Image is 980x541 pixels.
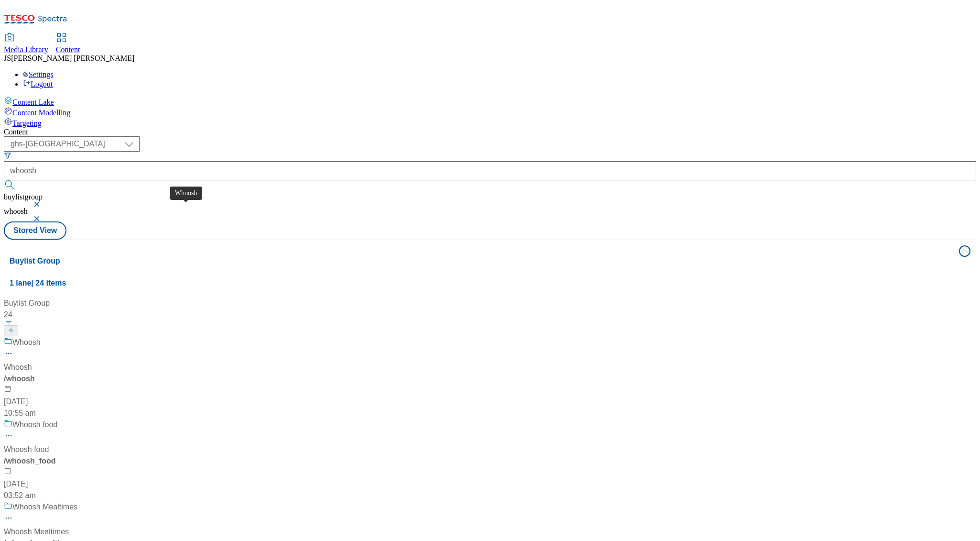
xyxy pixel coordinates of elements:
div: [DATE] [4,478,126,490]
a: Settings [23,70,54,78]
div: 24 [4,309,126,320]
div: Whoosh Mealtimes [12,501,77,513]
span: JS [4,54,11,62]
span: whoosh [4,207,28,215]
div: Whoosh [4,362,32,373]
div: Content [4,128,976,136]
span: / whoosh_food [4,457,55,465]
span: Media Library [4,45,48,54]
a: Targeting [4,117,976,128]
span: Content [56,45,80,54]
span: buylistgroup [4,193,43,201]
span: Content Lake [12,98,54,106]
div: 03:52 am [4,490,126,501]
input: Search [4,161,976,180]
a: Content [56,34,80,54]
a: Content Lake [4,96,976,107]
button: Buylist Group1 lane| 24 items [4,240,976,294]
div: Whoosh [12,337,41,348]
span: Targeting [12,119,42,127]
svg: Search Filters [4,152,11,159]
div: [DATE] [4,396,126,408]
a: Media Library [4,34,48,54]
span: 1 lane | 24 items [10,279,66,287]
div: Whoosh food [4,444,49,455]
button: Stored View [4,221,66,240]
a: Logout [23,80,53,88]
span: Content Modelling [12,109,70,117]
span: [PERSON_NAME] [PERSON_NAME] [11,54,134,62]
h4: Buylist Group [10,255,953,267]
div: 10:55 am [4,408,126,419]
div: Buylist Group [4,298,126,309]
div: Whoosh food [12,419,57,431]
span: / whoosh [4,375,35,383]
div: Whoosh Mealtimes [4,526,69,538]
a: Content Modelling [4,107,976,117]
